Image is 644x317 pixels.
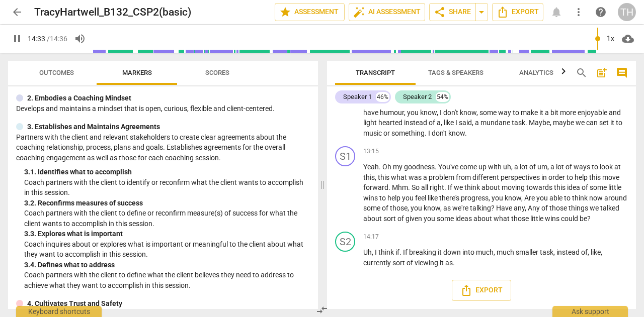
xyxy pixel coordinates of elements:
[392,259,407,267] span: sort
[473,215,494,223] span: about
[379,163,382,171] span: .
[24,239,310,260] p: Coach inquires about or explores what is important or meaningful to the client about what they wa...
[24,260,310,270] div: 3. 4. Defines what to address
[497,248,516,256] span: much
[592,3,610,21] a: Help
[122,69,152,76] span: Markers
[589,173,602,181] span: this
[24,167,310,177] div: 3. 1. Identifies what to accomplish
[481,183,502,191] span: about
[363,204,382,212] span: some
[445,259,453,267] span: as
[28,35,45,43] span: 14:33
[567,173,575,181] span: to
[540,248,553,256] span: task
[429,119,437,127] span: of
[335,232,355,252] div: Change speaker
[415,259,440,267] span: viewing
[526,183,554,191] span: towards
[492,194,505,202] span: you
[576,67,588,79] span: search
[505,194,521,202] span: know
[503,163,511,171] span: uh
[421,183,430,191] span: all
[453,259,455,267] span: .
[408,183,412,191] span: .
[541,204,549,212] span: of
[525,119,529,127] span: .
[349,3,425,21] button: AI Assessment
[460,284,503,296] span: Export
[561,215,580,223] span: could
[437,119,441,127] span: a
[566,163,574,171] span: of
[455,215,473,223] span: ideas
[440,259,445,267] span: it
[440,204,443,212] span: ,
[556,163,566,171] span: lot
[475,119,480,127] span: a
[587,215,591,223] span: ?
[429,3,475,21] button: Share
[444,119,455,127] span: like
[443,109,460,117] span: don't
[592,163,600,171] span: to
[403,92,432,102] div: Speaker 2
[411,204,424,212] span: you
[444,183,448,191] span: .
[397,215,406,223] span: of
[489,194,492,202] span: ,
[363,233,379,241] span: 14:17
[448,183,454,191] span: If
[580,215,587,223] span: be
[399,248,403,256] span: .
[472,173,501,181] span: different
[11,6,23,18] span: arrow_back
[437,109,440,117] span: ,
[553,119,576,127] span: maybe
[578,109,609,117] span: enjoyable
[363,147,379,156] span: 13:15
[448,129,465,137] span: know
[363,119,378,127] span: light
[434,6,471,18] span: Share
[423,173,429,181] span: a
[395,248,399,256] span: if
[596,67,608,79] span: post_add
[443,204,452,212] span: as
[24,270,310,290] p: Coach partners with the client to define what the client believes they need to address to achieve...
[573,6,585,18] span: more_vert
[16,132,310,163] p: Partners with the client and relevant stakeholders to create clear agreements about the coaching ...
[529,163,537,171] span: of
[464,183,481,191] span: think
[460,163,478,171] span: come
[549,194,564,202] span: able
[424,204,440,212] span: know
[380,109,404,117] span: humour
[435,163,438,171] span: .
[407,109,420,117] span: you
[438,163,460,171] span: You've
[383,129,391,137] span: or
[618,3,636,21] div: TH
[379,194,387,202] span: to
[589,194,604,202] span: now
[582,183,590,191] span: of
[404,119,429,127] span: instead
[390,204,408,212] span: those
[545,109,550,117] span: a
[430,183,444,191] span: right
[415,194,428,202] span: feel
[511,215,530,223] span: those
[549,204,569,212] span: those
[600,163,614,171] span: look
[363,163,379,171] span: Yeah
[407,259,415,267] span: of
[556,248,581,256] span: instead
[392,183,408,191] span: Mhm
[39,69,74,76] span: Outcomes
[363,259,392,267] span: currently
[376,92,389,102] div: 46%
[363,248,372,256] span: Uh
[472,119,475,127] span: ,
